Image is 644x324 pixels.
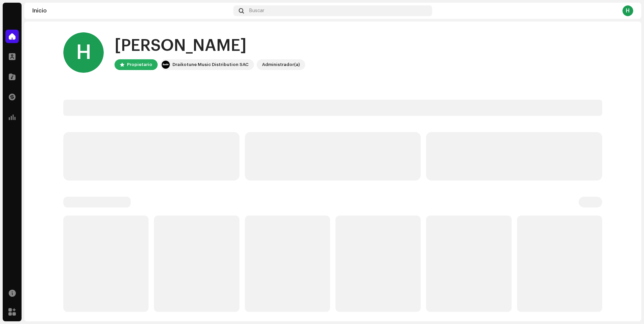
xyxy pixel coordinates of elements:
[127,61,152,69] div: Propietario
[262,61,300,69] div: Administrador(a)
[63,32,104,73] div: H
[115,35,305,57] div: [PERSON_NAME]
[32,8,231,13] div: Inicio
[172,61,249,69] div: Draikotune Music Distribution SAC
[249,8,264,13] span: Buscar
[622,5,633,16] div: H
[162,61,170,69] img: 10370c6a-d0e2-4592-b8a2-38f444b0ca44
